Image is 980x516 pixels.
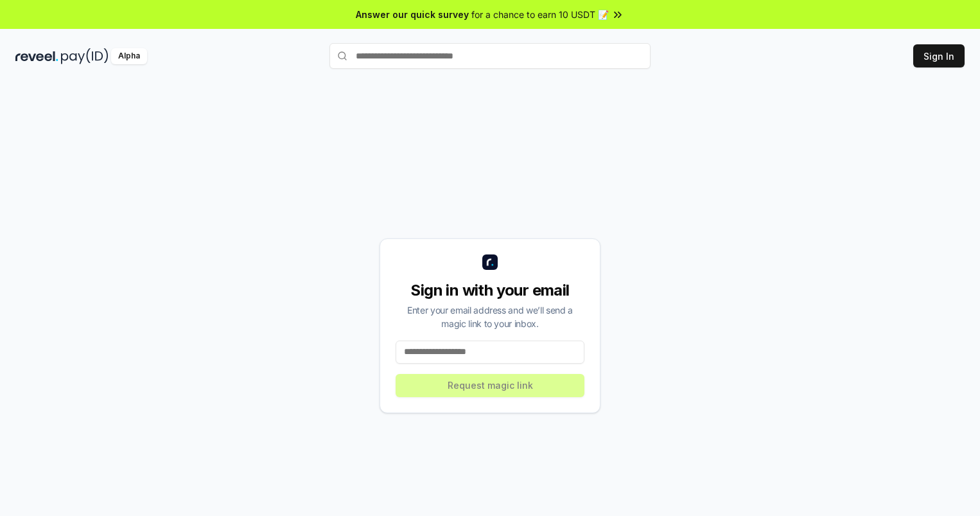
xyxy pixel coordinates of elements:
img: reveel_dark [15,48,58,64]
button: Sign In [913,44,965,67]
img: logo_small [482,254,498,270]
div: Enter your email address and we’ll send a magic link to your inbox. [396,303,584,330]
span: Answer our quick survey [356,8,469,21]
span: for a chance to earn 10 USDT 📝 [471,8,609,21]
img: pay_id [61,48,109,64]
div: Sign in with your email [396,280,584,301]
div: Alpha [111,48,147,64]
